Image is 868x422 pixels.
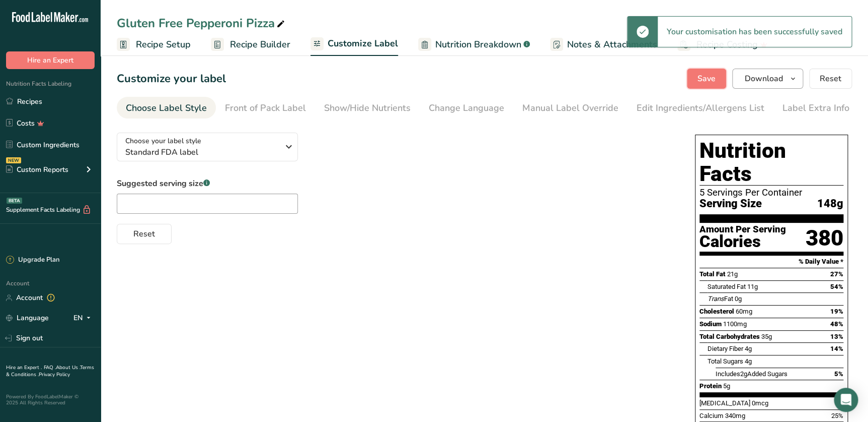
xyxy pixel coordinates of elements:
[699,234,786,249] div: Calories
[834,370,843,378] span: 5%
[136,38,191,51] span: Recipe Setup
[522,101,618,115] div: Manual Label Override
[834,388,858,412] div: Open Intercom Messenger
[6,255,59,265] div: Upgrade Plan
[725,412,745,419] span: 340mg
[817,198,843,210] span: 148g
[44,364,56,371] a: FAQ .
[225,101,306,115] div: Front of Pack Label
[699,188,843,198] div: 5 Servings Per Container
[73,312,95,324] div: EN
[117,71,226,87] h1: Customize your label
[716,370,787,378] span: Includes Added Sugars
[117,33,191,56] a: Recipe Setup
[6,394,95,406] div: Powered By FoodLabelMaker © 2025 All Rights Reserved
[211,33,290,56] a: Recipe Builder
[723,320,747,328] span: 1100mg
[39,371,70,378] a: Privacy Policy
[6,309,49,327] a: Language
[745,73,783,85] span: Download
[745,345,752,352] span: 4g
[830,283,843,290] span: 54%
[125,146,279,158] span: Standard FDA label
[699,308,734,315] span: Cholesterol
[56,364,80,371] a: About Us .
[707,357,743,365] span: Total Sugars
[6,157,21,163] div: NEW
[806,225,843,252] div: 380
[117,224,172,244] button: Reset
[699,270,726,278] span: Total Fat
[697,73,716,85] span: Save
[699,139,843,186] h1: Nutrition Facts
[707,283,746,290] span: Saturated Fat
[126,101,207,115] div: Choose Label Style
[429,101,504,115] div: Change Language
[435,38,521,51] span: Nutrition Breakdown
[699,382,722,390] span: Protein
[6,164,68,175] div: Custom Reports
[687,69,726,89] button: Save
[745,357,752,365] span: 4g
[830,320,843,328] span: 48%
[727,270,738,278] span: 21g
[6,51,95,69] button: Hire an Expert
[707,295,724,303] i: Trans
[658,17,851,47] div: Your customisation has been successfully saved
[830,345,843,352] span: 14%
[735,295,742,303] span: 0g
[707,295,733,303] span: Fat
[133,228,155,240] span: Reset
[6,364,42,371] a: Hire an Expert .
[761,333,772,340] span: 35g
[752,399,768,407] span: 0mcg
[830,333,843,340] span: 13%
[723,382,730,390] span: 5g
[831,412,843,419] span: 25%
[830,270,843,278] span: 27%
[418,33,530,56] a: Nutrition Breakdown
[699,320,722,328] span: Sodium
[550,33,657,56] a: Notes & Attachments
[699,256,843,268] section: % Daily Value *
[820,73,841,85] span: Reset
[117,14,287,32] div: Gluten Free Pepperoni Pizza
[699,198,762,210] span: Serving Size
[230,38,290,51] span: Recipe Builder
[310,32,398,56] a: Customize Label
[6,364,94,378] a: Terms & Conditions .
[747,283,758,290] span: 11g
[637,101,764,115] div: Edit Ingredients/Allergens List
[699,225,786,234] div: Amount Per Serving
[707,345,743,352] span: Dietary Fiber
[736,308,752,315] span: 60mg
[567,38,657,51] span: Notes & Attachments
[699,399,750,407] span: [MEDICAL_DATA]
[732,69,803,89] button: Download
[782,101,849,115] div: Label Extra Info
[117,177,298,190] label: Suggested serving size
[740,370,747,378] span: 2g
[328,37,398,50] span: Customize Label
[699,412,724,419] span: Calcium
[830,308,843,315] span: 19%
[699,333,760,340] span: Total Carbohydrates
[117,133,298,161] button: Choose your label style Standard FDA label
[809,69,852,89] button: Reset
[7,198,22,204] div: BETA
[125,136,201,146] span: Choose your label style
[324,101,411,115] div: Show/Hide Nutrients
